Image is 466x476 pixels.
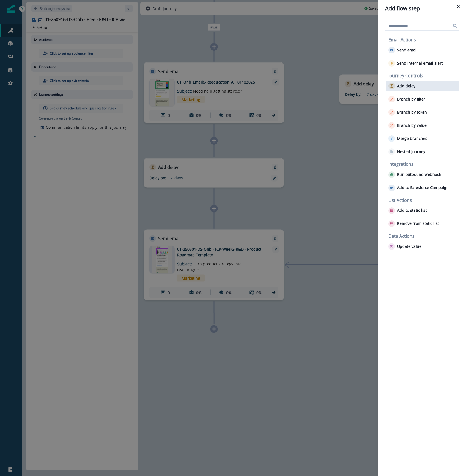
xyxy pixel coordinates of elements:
p: Add to static list [397,208,427,213]
h2: Email Actions [388,37,459,42]
button: Add to Salesforce Campaign [388,185,449,191]
h2: List Actions [388,198,459,203]
p: Branch by token [397,110,427,115]
p: Add delay [397,84,415,88]
h2: Journey Controls [388,73,459,78]
p: Send email [397,48,418,53]
button: Send email [388,47,418,53]
button: Remove from static list [388,220,439,227]
h2: Data Actions [388,234,459,239]
button: Add to static list [388,207,427,214]
h2: Integrations [388,162,459,167]
p: Merge branches [397,136,427,141]
button: Update value [388,243,421,250]
button: Add delay [388,83,415,89]
button: Close [454,2,463,11]
button: Merge branches [388,135,427,142]
p: Remove from static list [397,221,439,226]
button: Branch by token [388,109,427,116]
p: Send internal email alert [397,61,443,66]
button: Run outbound webhook [388,171,441,178]
div: Add flow step [385,4,459,13]
button: Branch by value [388,122,427,129]
button: Branch by filter [388,96,425,102]
button: Nested journey [388,148,425,155]
p: Update value [397,244,421,249]
p: Add to Salesforce Campaign [397,185,449,190]
p: Nested journey [397,150,425,154]
p: Run outbound webhook [397,172,441,177]
p: Branch by value [397,123,427,128]
button: Send internal email alert [388,60,443,67]
p: Branch by filter [397,97,425,102]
